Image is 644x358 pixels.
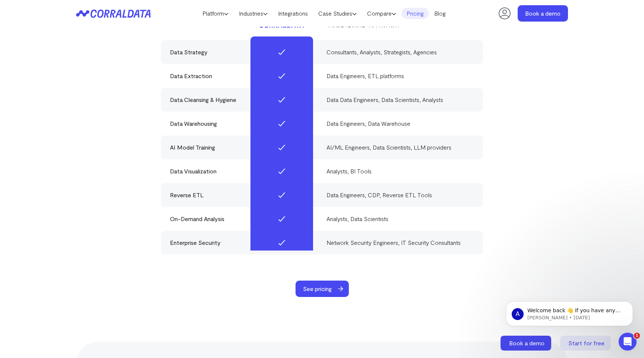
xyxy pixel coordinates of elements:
[170,167,318,176] div: Data Visualization
[296,281,339,297] span: See pricing
[326,238,474,247] div: Network Security Engineers, IT Security Consultants
[429,8,451,19] a: Blog
[273,8,313,19] a: Integrations
[326,119,474,128] div: Data Engineers, Data Warehouse
[170,238,318,247] div: Enterprise Security
[170,119,318,128] div: Data Warehousing
[326,48,474,57] div: Consultants, Analysts, Strategists, Agencies
[495,286,644,338] iframe: Intercom notifications message
[509,339,544,346] span: Book a demo
[326,214,474,223] div: Analysts, Data Scientists
[326,71,474,80] div: Data Engineers, ETL platforms
[296,281,356,297] a: See pricing
[170,71,318,80] div: Data Extraction
[518,5,568,22] a: Book a demo
[568,339,604,346] span: Start for free
[326,167,474,176] div: Analysts, BI Tools
[401,8,429,19] a: Pricing
[170,48,318,57] div: Data Strategy
[234,8,273,19] a: Industries
[326,191,474,199] div: Data Engineers, CDP, Reverse ETL Tools
[197,8,234,19] a: Platform
[326,143,474,152] div: AI/ML Engineers, Data Scientists, LLM providers
[619,333,637,351] iframe: Intercom live chat
[170,95,318,104] div: Data Cleansing & Hygiene
[362,8,401,19] a: Compare
[326,95,474,104] div: Data Data Engineers, Data Scientists, Analysts
[170,143,318,152] div: AI Model Training
[313,8,362,19] a: Case Studies
[634,333,640,339] span: 1
[560,336,612,351] a: Start for free
[501,336,553,351] a: Book a demo
[170,214,318,223] div: On-Demand Analysis
[170,191,318,199] div: Reverse ETL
